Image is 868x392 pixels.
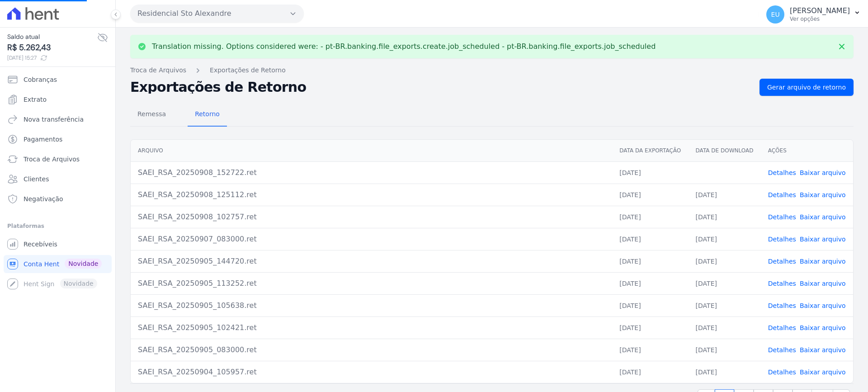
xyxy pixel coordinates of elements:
td: [DATE] [689,339,761,361]
td: [DATE] [612,361,688,383]
p: Ver opções [790,15,850,23]
div: SAEI_RSA_20250905_105638.ret [138,300,605,311]
div: Plataformas [7,221,108,231]
a: Negativação [4,190,112,208]
th: Arquivo [131,140,612,162]
a: Detalhes [768,302,796,309]
span: Saldo atual [7,32,97,42]
td: [DATE] [612,339,688,361]
a: Baixar arquivo [800,236,846,243]
a: Detalhes [768,280,796,287]
span: EU [771,11,780,18]
a: Detalhes [768,169,796,176]
div: SAEI_RSA_20250907_083000.ret [138,234,605,245]
a: Baixar arquivo [800,169,846,176]
a: Detalhes [768,324,796,331]
a: Troca de Arquivos [4,150,112,168]
a: Baixar arquivo [800,368,846,376]
div: SAEI_RSA_20250905_083000.ret [138,345,605,355]
td: [DATE] [612,184,688,206]
a: Nova transferência [4,110,112,128]
td: [DATE] [689,184,761,206]
th: Data de Download [689,140,761,162]
td: [DATE] [612,250,688,272]
span: Novidade [65,259,102,269]
a: Detalhes [768,236,796,243]
span: Nova transferência [24,115,84,124]
nav: Breadcrumb [130,66,854,75]
nav: Sidebar [7,71,108,293]
div: SAEI_RSA_20250908_125112.ret [138,189,605,200]
td: [DATE] [612,161,688,184]
span: R$ 5.262,43 [7,42,97,54]
th: Data da Exportação [612,140,688,162]
td: [DATE] [612,206,688,228]
a: Clientes [4,170,112,188]
a: Baixar arquivo [800,324,846,331]
td: [DATE] [689,294,761,316]
a: Troca de Arquivos [130,66,186,75]
span: [DATE] 15:27 [7,54,97,62]
p: Translation missing. Options considered were: - pt-BR.banking.file_exports.create.job_scheduled -... [152,42,656,51]
button: Residencial Sto Alexandre [130,5,304,23]
a: Detalhes [768,368,796,376]
a: Conta Hent Novidade [4,255,112,273]
a: Detalhes [768,258,796,265]
span: Conta Hent [24,260,59,269]
span: Pagamentos [24,135,62,144]
span: Retorno [189,105,225,123]
span: Cobranças [24,75,57,84]
a: Extrato [4,90,112,109]
td: [DATE] [612,316,688,339]
a: Baixar arquivo [800,258,846,265]
span: Clientes [24,175,49,184]
td: [DATE] [689,272,761,294]
a: Remessa [130,103,173,127]
div: SAEI_RSA_20250905_113252.ret [138,278,605,289]
a: Baixar arquivo [800,280,846,287]
span: Troca de Arquivos [24,155,80,164]
a: Baixar arquivo [800,191,846,198]
div: SAEI_RSA_20250908_102757.ret [138,212,605,222]
a: Baixar arquivo [800,213,846,221]
a: Recebíveis [4,235,112,253]
td: [DATE] [689,361,761,383]
div: SAEI_RSA_20250905_144720.ret [138,256,605,267]
a: Detalhes [768,213,796,221]
td: [DATE] [689,316,761,339]
a: Baixar arquivo [800,346,846,354]
button: EU [PERSON_NAME] Ver opções [759,2,868,27]
a: Baixar arquivo [800,302,846,309]
span: Extrato [24,95,47,104]
a: Pagamentos [4,130,112,148]
td: [DATE] [689,206,761,228]
span: Recebíveis [24,240,57,249]
th: Ações [761,140,853,162]
h2: Exportações de Retorno [130,81,752,94]
a: Detalhes [768,346,796,354]
span: Gerar arquivo de retorno [767,83,846,92]
td: [DATE] [689,250,761,272]
span: Remessa [132,105,171,123]
p: [PERSON_NAME] [790,6,850,15]
a: Retorno [188,103,227,127]
a: Exportações de Retorno [210,66,286,75]
a: Detalhes [768,191,796,198]
td: [DATE] [612,272,688,294]
div: SAEI_RSA_20250905_102421.ret [138,322,605,333]
div: SAEI_RSA_20250908_152722.ret [138,167,605,178]
td: [DATE] [612,228,688,250]
td: [DATE] [689,228,761,250]
a: Gerar arquivo de retorno [759,79,854,96]
a: Cobranças [4,71,112,89]
div: SAEI_RSA_20250904_105957.ret [138,367,605,378]
td: [DATE] [612,294,688,316]
span: Negativação [24,194,63,203]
